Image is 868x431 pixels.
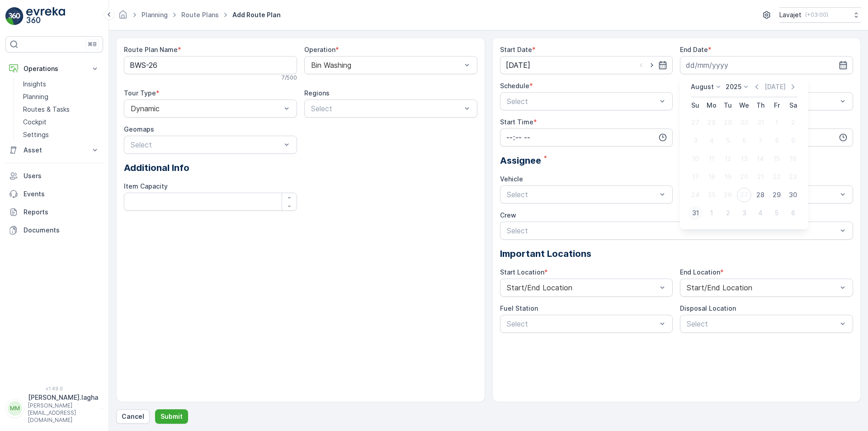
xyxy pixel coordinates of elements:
[769,206,784,220] div: 5
[737,170,751,184] div: 20
[753,152,768,166] div: 14
[142,11,168,19] a: Planning
[786,188,800,202] div: 30
[688,188,703,202] div: 24
[118,13,128,21] a: Homepage
[5,7,24,25] img: logo
[160,412,183,421] p: Submit
[688,133,703,148] div: 3
[19,103,103,116] a: Routes & Tasks
[5,393,103,424] button: MM[PERSON_NAME].lagha[PERSON_NAME][EMAIL_ADDRESS][DOMAIN_NAME]
[507,189,657,200] p: Select
[704,115,719,130] div: 28
[304,89,330,97] label: Regions
[786,133,800,148] div: 9
[737,152,751,166] div: 13
[688,115,703,130] div: 27
[704,206,719,220] div: 1
[691,82,714,91] p: August
[500,175,523,183] label: Vehicle
[720,97,736,114] th: Tuesday
[721,188,735,202] div: 26
[500,268,544,276] label: Start Location
[785,97,801,114] th: Saturday
[5,386,103,391] span: v 1.49.0
[19,78,103,90] a: Insights
[769,170,784,184] div: 22
[88,41,97,48] p: ⌘B
[688,152,703,166] div: 10
[304,46,335,53] label: Operation
[805,11,828,19] p: ( +03:00 )
[24,64,85,73] p: Operations
[24,226,99,235] p: Documents
[703,97,720,114] th: Monday
[786,152,800,166] div: 16
[24,189,99,199] p: Events
[726,82,741,91] p: 2025
[124,46,178,53] label: Route Plan Name
[753,115,768,130] div: 31
[28,402,98,424] p: [PERSON_NAME][EMAIL_ADDRESS][DOMAIN_NAME]
[28,393,98,402] p: [PERSON_NAME].lagha
[721,152,735,166] div: 12
[704,152,719,166] div: 11
[131,139,281,150] p: Select
[752,97,769,114] th: Thursday
[124,161,189,175] span: Additional Info
[721,133,735,148] div: 5
[500,154,541,167] span: Assignee
[737,133,751,148] div: 6
[19,90,103,103] a: Planning
[500,56,673,74] input: dd/mm/yyyy
[500,46,532,53] label: Start Date
[769,133,784,148] div: 8
[124,125,154,133] label: Geomaps
[704,188,719,202] div: 25
[736,97,752,114] th: Wednesday
[786,206,800,220] div: 6
[24,171,99,180] p: Users
[721,115,735,130] div: 29
[23,80,46,89] p: Insights
[764,82,786,91] p: [DATE]
[680,268,720,276] label: End Location
[704,170,719,184] div: 18
[721,170,735,184] div: 19
[26,7,65,25] img: logo_light-DOdMpM7g.png
[721,206,735,220] div: 2
[181,11,219,19] a: Route Plans
[19,116,103,128] a: Cockpit
[737,188,751,202] div: 27
[231,10,283,19] span: Add Route Plan
[5,185,103,203] a: Events
[753,133,768,148] div: 7
[737,206,751,220] div: 3
[680,56,853,74] input: dd/mm/yyyy
[753,188,768,202] div: 28
[786,115,800,130] div: 2
[688,206,703,220] div: 31
[23,92,48,101] p: Planning
[116,409,150,424] button: Cancel
[687,318,837,329] p: Select
[769,152,784,166] div: 15
[124,182,168,190] label: Item Capacity
[24,208,99,217] p: Reports
[5,221,103,239] a: Documents
[5,141,103,159] button: Asset
[19,128,103,141] a: Settings
[23,118,47,127] p: Cockpit
[5,203,103,221] a: Reports
[5,60,103,78] button: Operations
[680,304,736,312] label: Disposal Location
[500,247,854,260] p: Important Locations
[507,318,657,329] p: Select
[500,304,538,312] label: Fuel Station
[680,46,708,53] label: End Date
[282,74,297,81] p: 7 / 500
[124,89,156,97] label: Tour Type
[753,170,768,184] div: 21
[311,103,462,114] p: Select
[5,167,103,185] a: Users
